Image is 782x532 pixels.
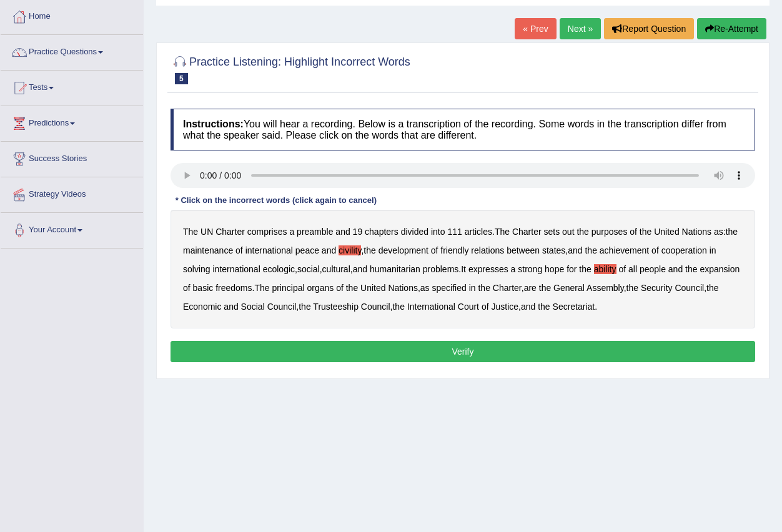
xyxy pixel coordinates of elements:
[562,227,574,237] b: out
[465,227,492,237] b: articles
[710,245,716,255] b: in
[171,341,755,362] button: Verify
[468,264,508,274] b: expresses
[1,106,143,137] a: Predictions
[193,283,214,293] b: basic
[175,73,188,84] span: 5
[365,227,398,237] b: chapters
[1,35,143,66] a: Practice Questions
[600,245,649,255] b: achievement
[335,227,350,237] b: and
[339,245,361,255] b: civility
[521,302,535,312] b: and
[431,245,438,255] b: of
[183,119,244,129] b: Instructions:
[307,283,334,293] b: organs
[289,227,294,237] b: a
[272,283,304,293] b: principal
[515,18,556,39] a: « Prev
[322,264,350,274] b: cultural
[640,227,651,237] b: the
[654,227,679,237] b: United
[297,227,333,237] b: preamble
[297,264,320,274] b: social
[604,18,694,39] button: Report Question
[482,302,489,312] b: of
[379,245,428,255] b: development
[471,245,504,255] b: relations
[215,283,252,293] b: freedoms
[538,302,550,312] b: the
[524,283,537,293] b: are
[640,264,666,274] b: people
[544,227,560,237] b: sets
[518,264,542,274] b: strong
[388,283,417,293] b: Nations
[567,264,577,274] b: for
[432,283,467,293] b: specified
[591,227,628,237] b: purposes
[299,302,310,312] b: the
[628,264,637,274] b: all
[247,227,287,237] b: comprises
[539,283,551,293] b: the
[392,302,404,312] b: the
[183,264,210,274] b: solving
[440,245,468,255] b: friendly
[714,227,723,237] b: as
[235,245,243,255] b: of
[224,302,238,312] b: and
[668,264,683,274] b: and
[407,302,455,312] b: International
[346,283,358,293] b: the
[267,302,297,312] b: Council
[353,264,367,274] b: and
[183,227,198,237] b: The
[1,177,143,209] a: Strategy Videos
[461,264,466,274] b: It
[431,227,445,237] b: into
[458,302,479,312] b: Court
[697,18,766,39] button: Re-Attempt
[171,194,382,206] div: * Click on the incorrect words (click again to cancel)
[183,245,233,255] b: maintenance
[469,283,476,293] b: in
[215,227,245,237] b: Charter
[585,245,596,255] b: the
[200,227,213,237] b: UN
[364,245,375,255] b: the
[1,213,143,244] a: Your Account
[651,245,659,255] b: of
[706,283,718,293] b: the
[322,245,336,255] b: and
[726,227,738,237] b: the
[183,283,191,293] b: of
[241,302,265,312] b: Social
[618,264,626,274] b: of
[263,264,295,274] b: ecologic
[447,227,462,237] b: 111
[630,227,637,237] b: of
[171,210,755,328] div: . : , , , , , . . , , , , , , , .
[171,53,410,84] h2: Practice Listening: Highlight Incorrect Words
[493,283,522,293] b: Charter
[295,245,319,255] b: peace
[545,264,564,274] b: hope
[491,302,518,312] b: Justice
[553,283,585,293] b: General
[641,283,673,293] b: Security
[512,227,542,237] b: Charter
[560,18,601,39] a: Next »
[478,283,490,293] b: the
[423,264,459,274] b: problems
[183,302,221,312] b: Economic
[675,283,704,293] b: Council
[370,264,420,274] b: humanitarian
[579,264,591,274] b: the
[1,71,143,102] a: Tests
[245,245,293,255] b: international
[1,142,143,173] a: Success Stories
[586,283,624,293] b: Assembly
[568,245,582,255] b: and
[661,245,707,255] b: cooperation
